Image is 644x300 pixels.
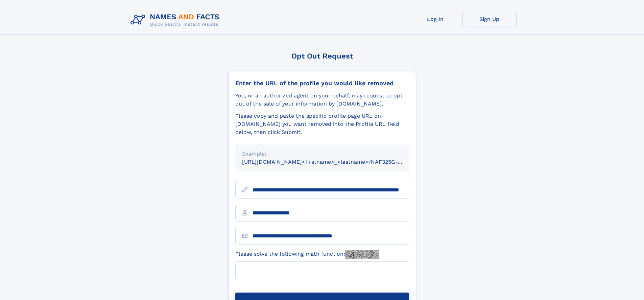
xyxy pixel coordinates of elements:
a: Log In [408,11,462,27]
div: Enter the URL of the profile you would like removed [235,79,409,87]
div: Opt Out Request [228,52,416,60]
label: Please solve the following math function: [235,250,379,259]
div: You, or an authorized agent on your behalf, may request to opt-out of the sale of your informatio... [235,92,409,108]
img: Logo Names and Facts [128,11,225,29]
div: Please copy and paste the specific profile page URL on [DOMAIN_NAME] you want removed into the Pr... [235,112,409,136]
small: [URL][DOMAIN_NAME]<firstname>_<lastname>/NAF325G-xxxxxxxx [242,159,422,165]
a: Sign Up [462,11,517,27]
div: Example: [242,150,402,158]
